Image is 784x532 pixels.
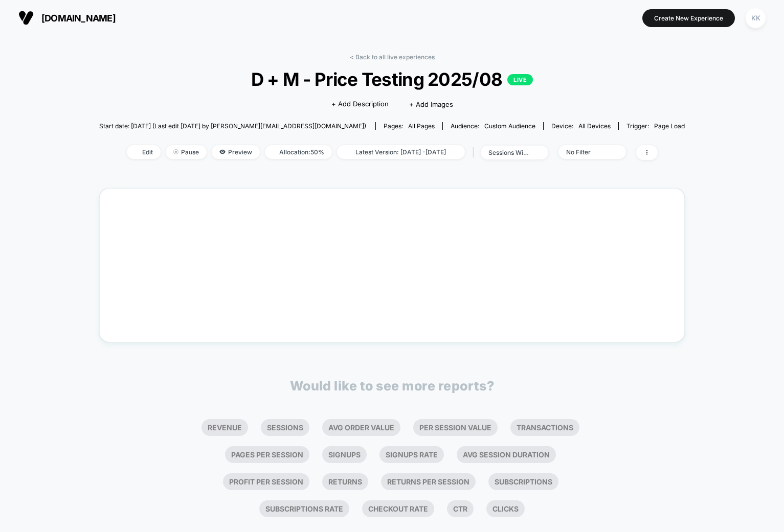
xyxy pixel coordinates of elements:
[166,145,207,159] span: Pause
[743,8,769,29] button: KK
[261,419,309,436] li: Sessions
[99,122,366,130] span: Start date: [DATE] (Last edit [DATE] by [PERSON_NAME][EMAIL_ADDRESS][DOMAIN_NAME])
[259,500,349,517] li: Subscriptions Rate
[746,8,766,28] div: KK
[543,122,618,130] span: Device:
[654,122,685,130] span: Page Load
[331,99,389,109] span: + Add Description
[451,122,535,130] div: Audience:
[173,149,178,154] img: end
[488,473,558,490] li: Subscriptions
[128,68,655,90] span: D + M - Price Testing 2025/08
[413,419,498,436] li: Per Session Value
[322,473,368,490] li: Returns
[578,122,611,130] span: all devices
[510,419,579,436] li: Transactions
[484,122,535,130] span: Custom Audience
[362,500,434,517] li: Checkout Rate
[447,500,474,517] li: Ctr
[322,446,367,463] li: Signups
[212,145,260,159] span: Preview
[201,419,248,436] li: Revenue
[379,446,444,463] li: Signups Rate
[322,419,400,436] li: Avg Order Value
[507,74,533,85] p: LIVE
[350,53,435,61] a: < Back to all live experiences
[381,473,476,490] li: Returns Per Session
[409,100,453,108] span: + Add Images
[127,145,161,159] span: Edit
[566,148,607,156] div: No Filter
[265,145,332,159] span: Allocation: 50%
[223,473,309,490] li: Profit Per Session
[488,149,529,156] div: sessions with impression
[290,378,495,394] p: Would like to see more reports?
[470,145,481,160] span: |
[41,13,116,24] span: [DOMAIN_NAME]
[18,10,34,26] img: Visually logo
[457,446,556,463] li: Avg Session Duration
[225,446,309,463] li: Pages Per Session
[642,9,735,27] button: Create New Experience
[408,122,435,130] span: all pages
[15,10,119,26] button: [DOMAIN_NAME]
[384,122,435,130] div: Pages:
[337,145,465,159] span: Latest Version: [DATE] - [DATE]
[626,122,685,130] div: Trigger:
[486,500,525,517] li: Clicks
